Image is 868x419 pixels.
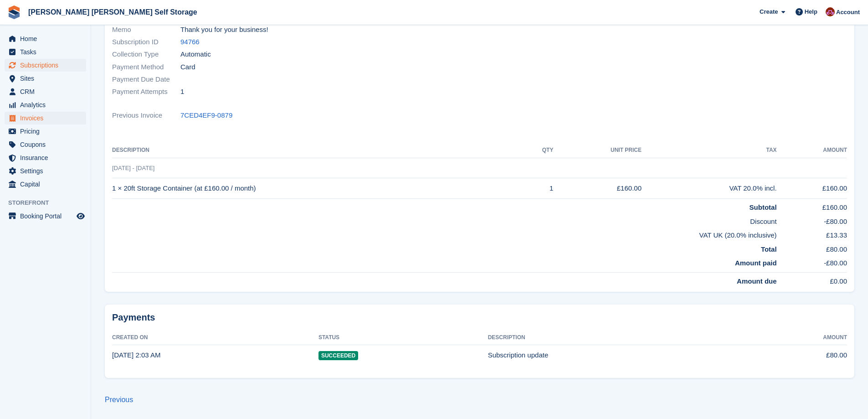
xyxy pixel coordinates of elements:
td: VAT UK (20.0% inclusive) [112,227,777,241]
a: menu [5,125,86,138]
span: Automatic [180,49,211,60]
span: Create [760,7,778,16]
a: menu [5,32,86,45]
span: Account [836,8,860,17]
th: Unit Price [553,143,642,158]
th: Amount [777,143,847,158]
td: £80.00 [777,241,847,255]
span: Subscription ID [112,37,180,47]
strong: Amount due [737,277,777,285]
span: Thank you for your business! [180,25,268,35]
a: menu [5,151,86,164]
span: Memo [112,25,180,35]
span: Insurance [20,151,75,164]
span: [DATE] - [DATE] [112,165,154,171]
td: £160.00 [777,199,847,213]
img: Ben Spickernell [826,7,835,16]
strong: Total [761,245,777,253]
span: Storefront [8,198,91,207]
a: Preview store [75,211,86,222]
span: Settings [20,165,75,177]
span: Booking Portal [20,210,75,222]
strong: Subtotal [750,203,777,211]
span: Succeeded [318,351,358,360]
th: Created On [112,331,318,345]
span: Payment Due Date [112,74,180,85]
time: 2025-09-23 01:03:29 UTC [112,351,160,359]
td: Discount [112,213,777,227]
span: Sites [20,72,75,85]
a: [PERSON_NAME] [PERSON_NAME] Self Storage [25,5,201,20]
td: £160.00 [777,178,847,199]
span: Previous Invoice [112,110,180,121]
td: -£80.00 [777,213,847,227]
th: Description [112,143,521,158]
a: menu [5,72,86,85]
td: 1 × 20ft Storage Container (at £160.00 / month) [112,178,521,199]
a: menu [5,210,86,222]
span: Subscriptions [20,59,75,72]
th: QTY [521,143,553,158]
h2: Payments [112,312,847,323]
th: Amount [745,331,847,345]
span: 1 [180,87,184,97]
th: Tax [642,143,777,158]
a: menu [5,178,86,191]
span: Tasks [20,46,75,58]
span: Collection Type [112,49,180,60]
a: Previous [105,396,133,403]
a: 7CED4EF9-0879 [180,110,232,121]
span: Coupons [20,138,75,151]
td: £13.33 [777,227,847,241]
a: 94766 [180,37,200,47]
a: menu [5,46,86,58]
a: menu [5,112,86,124]
span: Card [180,62,195,72]
strong: Amount paid [735,259,777,267]
span: CRM [20,85,75,98]
td: £80.00 [745,345,847,365]
span: Home [20,32,75,45]
th: Status [318,331,488,345]
span: Analytics [20,98,75,111]
td: £0.00 [777,272,847,286]
td: -£80.00 [777,254,847,272]
span: Payment Attempts [112,87,180,97]
th: Description [488,331,745,345]
a: menu [5,98,86,111]
a: menu [5,59,86,72]
span: Invoices [20,112,75,124]
td: 1 [521,178,553,199]
img: stora-icon-8386f47178a22dfd0bd8f6a31ec36ba5ce8667c1dd55bd0f319d3a0aa187defe.svg [7,5,21,19]
td: Subscription update [488,345,745,365]
div: VAT 20.0% incl. [642,183,777,194]
a: menu [5,165,86,177]
span: Pricing [20,125,75,138]
td: £160.00 [553,178,642,199]
a: menu [5,85,86,98]
a: menu [5,138,86,151]
span: Capital [20,178,75,191]
span: Payment Method [112,62,180,72]
span: Help [805,7,817,16]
